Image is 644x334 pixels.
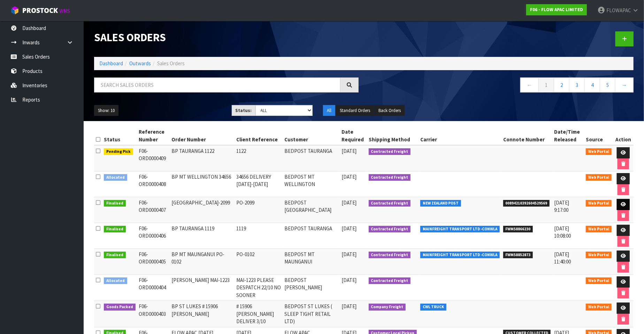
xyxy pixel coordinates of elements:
[235,171,283,197] td: 34656 DELIVERY [DATE]-[DATE]
[538,77,554,92] a: 1
[420,304,446,311] span: CWL TRUCK
[283,197,340,223] td: BEDPOST [GEOGRAPHIC_DATA]
[503,226,533,233] span: FWM58866230
[342,225,356,232] span: [DATE]
[235,197,283,223] td: PO-2099
[503,200,550,207] span: 00894210392604529569
[342,173,356,180] span: [DATE]
[129,60,151,67] a: Outwards
[283,171,340,197] td: BEDPOST MT WELLINGTON
[584,77,600,92] a: 4
[170,171,235,197] td: BP MT WELLINGTON 34656
[102,126,137,145] th: Status
[137,275,170,301] td: F06-ORD0000404
[584,126,613,145] th: Source
[94,77,340,92] input: Search sales orders
[283,275,340,301] td: BEDPOST [PERSON_NAME]
[283,126,340,145] th: Customer
[235,223,283,249] td: 1119
[94,31,359,44] h1: Sales Orders
[170,197,235,223] td: [GEOGRAPHIC_DATA]-2099
[104,304,136,311] span: Goods Packed
[170,145,235,171] td: BP TAURANGA 1122
[22,6,58,15] span: ProStock
[340,126,367,145] th: Date Required
[369,252,411,259] span: Contracted Freight
[552,126,584,145] th: Date/Time Released
[615,77,634,92] a: →
[104,226,126,233] span: Finalised
[137,171,170,197] td: F06-ORD0000408
[104,252,126,259] span: Finalised
[369,148,411,155] span: Contracted Freight
[283,301,340,327] td: BEDPOST ST LUKES ( SLEEP TIGHT RETAIL LTD)
[236,107,252,113] strong: Status:
[104,148,133,155] span: Pending Pick
[420,252,500,259] span: MAINFREIGHT TRANSPORT LTD -CONWLA
[586,226,612,233] span: Web Portal
[137,249,170,275] td: F06-ORD0000405
[420,200,461,207] span: NEW ZEALAND POST
[375,105,405,116] button: Back Orders
[137,223,170,249] td: F06-ORD0000406
[554,199,569,213] span: [DATE] 9:17:00
[586,304,612,311] span: Web Portal
[104,174,127,181] span: Allocated
[323,105,335,116] button: All
[503,252,533,259] span: FWM58852873
[157,60,185,67] span: Sales Orders
[613,126,634,145] th: Action
[600,77,615,92] a: 5
[104,200,126,207] span: Finalised
[137,197,170,223] td: F06-ORD0000407
[99,60,123,67] a: Dashboard
[283,249,340,275] td: BEDPOST MT MAUNGANUI
[235,301,283,327] td: # 15906 [PERSON_NAME] DELIVER 3/10
[170,249,235,275] td: BP MT MAUNGANUI PO-0102
[137,145,170,171] td: F06-ORD0000409
[369,277,411,284] span: Contracted Freight
[235,275,283,301] td: MAI-1223 PLEASE DESPATCH 22/10 NO SOONER
[342,251,356,258] span: [DATE]
[369,304,406,311] span: Company Freight
[367,126,419,145] th: Shipping Method
[137,301,170,327] td: F06-ORD0000403
[369,77,634,95] nav: Page navigation
[369,200,411,207] span: Contracted Freight
[336,105,374,116] button: Standard Orders
[419,126,501,145] th: Carrier
[369,226,411,233] span: Contracted Freight
[137,126,170,145] th: Reference Number
[501,126,553,145] th: Connote Number
[586,174,612,181] span: Web Portal
[554,225,571,239] span: [DATE] 10:08:00
[530,7,583,13] strong: F06 - FLOW APAC LIMITED
[342,199,356,206] span: [DATE]
[104,277,127,284] span: Allocated
[235,249,283,275] td: PO-0102
[569,77,585,92] a: 3
[586,148,612,155] span: Web Portal
[10,6,19,15] img: cube-alt.png
[554,251,571,265] span: [DATE] 11:40:00
[606,7,631,14] span: FLOWAPAC
[235,126,283,145] th: Client Reference
[342,303,356,310] span: [DATE]
[170,301,235,327] td: BP ST LUKES # 15906 [PERSON_NAME]
[170,275,235,301] td: [PERSON_NAME] MAI-1223
[342,148,356,154] span: [DATE]
[420,226,500,233] span: MAINFREIGHT TRANSPORT LTD -CONWLA
[520,77,539,92] a: ←
[586,277,612,284] span: Web Portal
[342,277,356,283] span: [DATE]
[283,145,340,171] td: BEDPOST TAURANGA
[586,252,612,259] span: Web Portal
[170,126,235,145] th: Order Number
[170,223,235,249] td: BP TAURANGA 1119
[283,223,340,249] td: BEDPOST TAURANGA
[59,8,70,14] small: WMS
[94,105,118,116] button: Show: 10
[369,174,411,181] span: Contracted Freight
[235,145,283,171] td: 1122
[554,77,569,92] a: 2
